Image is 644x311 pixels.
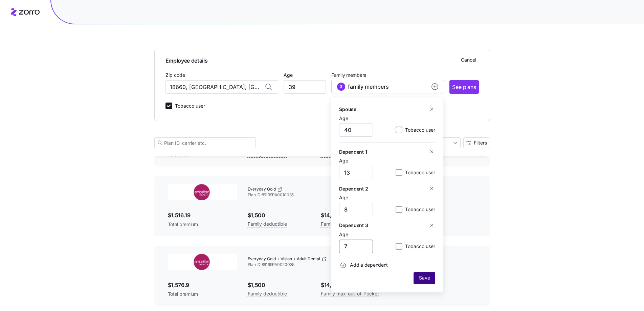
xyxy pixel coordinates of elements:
[168,291,237,297] span: Total premium
[168,254,237,270] img: Ambetter
[431,83,438,90] svg: add icon
[339,194,348,201] label: Age
[348,83,389,91] span: family members
[165,54,208,65] span: Employee details
[419,274,430,281] span: Save
[402,205,435,214] label: Tobacco user
[402,242,435,250] label: Tobacco user
[154,137,256,148] input: Plan ID, carrier etc.
[331,97,443,292] div: 3family membersadd icon
[339,240,373,253] input: Age
[340,263,346,268] svg: add icon
[474,140,487,145] span: Filters
[284,71,293,79] label: Age
[321,290,379,298] span: Family max-out-of-Pocket
[339,106,356,113] h5: Spouse
[463,137,490,148] button: Filters
[339,222,368,229] h5: Dependent 3
[339,157,348,164] label: Age
[339,203,373,216] input: Age
[165,71,185,79] label: Zip code
[414,272,435,284] button: Save
[248,256,320,262] span: Everyday Gold + Vision + Adult Dental
[331,72,444,79] span: Family members
[339,166,373,179] input: Age
[452,83,476,91] span: See plans
[339,259,388,272] button: Add a dependent
[248,192,383,198] span: Plan ID: 86199PA0010035
[165,80,278,94] input: Zip code
[168,281,237,289] span: $1,576.9
[248,211,310,220] span: $1,500
[168,211,237,220] span: $1,516.19
[248,220,287,228] span: Family deductible
[331,80,444,93] button: 3family membersadd icon
[168,221,237,228] span: Total premium
[168,184,237,200] img: Ambetter
[339,231,348,238] label: Age
[339,185,368,192] h5: Dependent 2
[458,54,479,65] button: Cancel
[321,281,383,289] span: $14,000
[248,281,310,289] span: $1,500
[248,262,383,268] span: Plan ID: 86199PA0020035
[339,115,348,122] label: Age
[350,262,388,268] span: Add a dependent
[461,57,476,63] span: Cancel
[402,126,435,134] label: Tobacco user
[248,186,276,192] span: Everyday Gold
[339,123,373,137] input: Age
[248,290,287,298] span: Family deductible
[449,80,479,94] button: See plans
[321,211,383,220] span: $14,000
[321,220,379,228] span: Family max-out-of-Pocket
[172,102,205,110] label: Tobacco user
[337,83,345,91] div: 3
[402,169,435,177] label: Tobacco user
[284,80,326,94] input: Age
[339,148,367,155] h5: Dependent 1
